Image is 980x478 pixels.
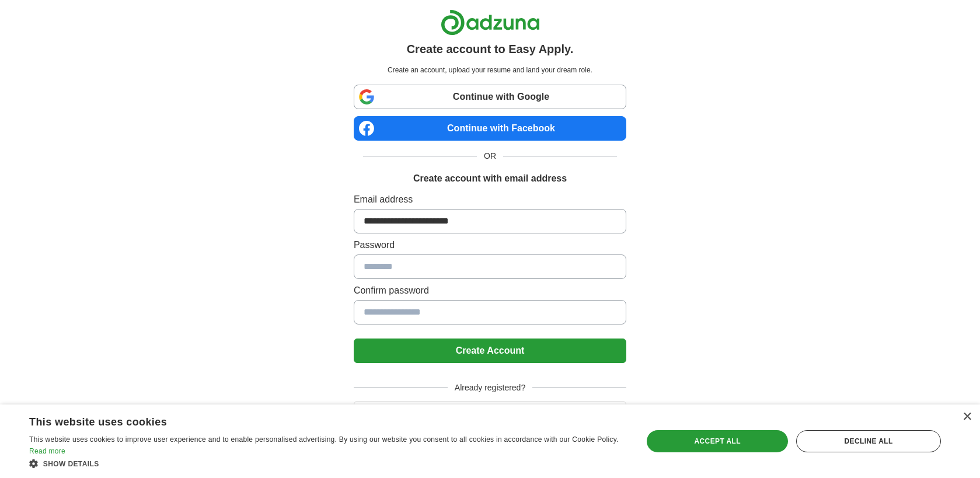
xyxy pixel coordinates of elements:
label: Confirm password [354,284,626,298]
a: Continue with Facebook [354,116,626,141]
div: Close [962,413,971,421]
h1: Create account to Easy Apply. [407,40,574,58]
h1: Create account with email address [413,172,567,186]
span: Show details [43,460,99,468]
div: Accept all [647,430,788,452]
label: Password [354,238,626,252]
div: Show details [29,458,625,469]
span: Already registered? [448,382,532,394]
span: This website uses cookies to improve user experience and to enable personalised advertising. By u... [29,435,619,444]
button: Create Account [354,339,626,363]
button: Login [354,401,626,425]
span: OR [477,150,503,162]
label: Email address [354,193,626,207]
a: Read more, opens a new window [29,447,65,455]
img: Adzuna logo [441,9,540,36]
div: Decline all [796,430,941,452]
p: Create an account, upload your resume and land your dream role. [356,65,624,75]
div: This website uses cookies [29,411,595,429]
a: Continue with Google [354,85,626,109]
